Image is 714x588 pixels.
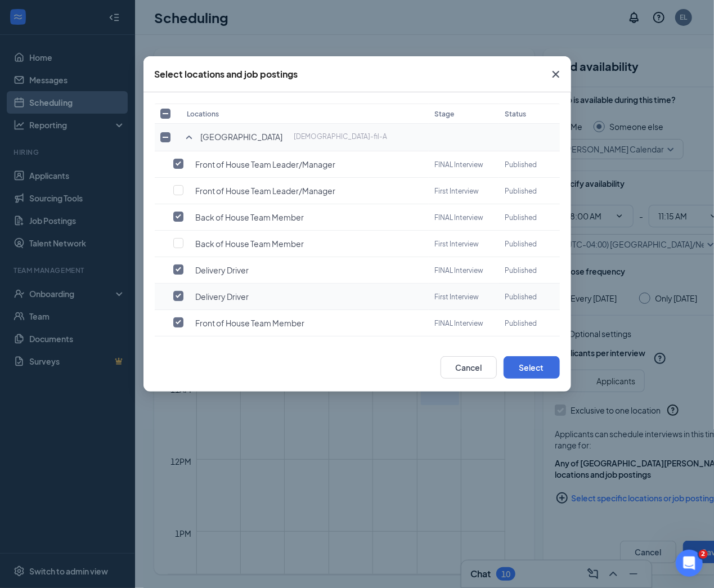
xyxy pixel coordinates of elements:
[676,550,703,577] iframe: Intercom live chat
[182,104,429,124] th: Locations
[196,238,304,249] span: Back of House Team Member
[505,160,537,169] span: published
[505,293,537,301] span: published
[196,212,304,223] span: Back of House Team Member
[505,266,537,275] span: published
[504,356,560,379] button: Select
[196,264,249,276] span: Delivery Driver
[201,132,283,143] span: [GEOGRAPHIC_DATA]
[699,550,708,559] span: 2
[196,185,336,196] span: Front of House Team Leader/Manager
[196,159,336,170] span: Front of House Team Leader/Manager
[196,291,249,302] span: Delivery Driver
[434,293,479,301] span: First Interview
[434,160,483,169] span: FINAL Interview
[196,317,305,329] span: Front of House Team Member
[541,56,571,92] button: Close
[182,131,196,144] svg: SmallChevronUp
[434,213,483,222] span: FINAL Interview
[434,240,479,248] span: First Interview
[549,68,563,81] svg: Cross
[441,356,497,379] button: Cancel
[434,319,483,327] span: FINAL Interview
[429,104,499,124] th: Stage
[505,187,537,195] span: published
[505,213,537,222] span: published
[499,104,560,124] th: Status
[505,319,537,327] span: published
[294,132,388,143] p: [DEMOGRAPHIC_DATA]-fil-A
[505,240,537,248] span: published
[434,187,479,195] span: First Interview
[155,68,298,80] div: Select locations and job postings
[434,266,483,275] span: FINAL Interview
